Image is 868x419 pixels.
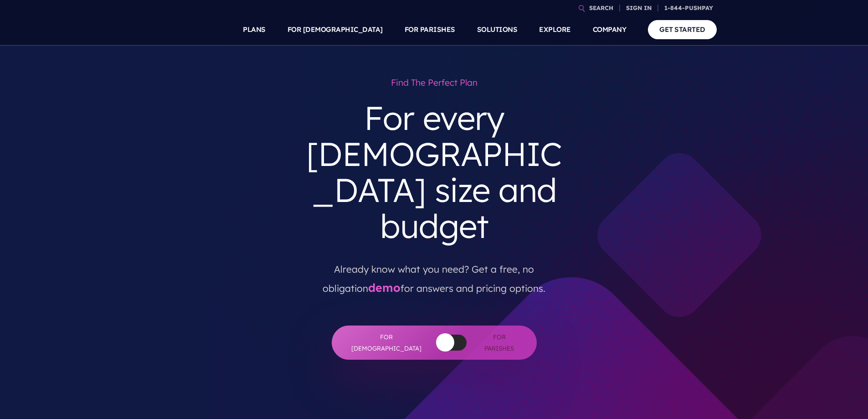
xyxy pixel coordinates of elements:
p: Already know what you need? Get a free, no obligation for answers and pricing options. [303,252,565,298]
span: For Parishes [480,331,519,354]
h3: For every [DEMOGRAPHIC_DATA] size and budget [297,93,572,252]
a: PLANS [243,14,266,46]
a: EXPLORE [539,14,571,46]
a: SOLUTIONS [477,14,518,46]
a: FOR [DEMOGRAPHIC_DATA] [288,14,383,46]
span: For [DEMOGRAPHIC_DATA] [350,331,423,354]
a: FOR PARISHES [405,14,455,46]
a: demo [368,280,401,295]
a: GET STARTED [648,20,717,39]
a: COMPANY [593,14,627,46]
h1: Find the perfect plan [297,73,572,93]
